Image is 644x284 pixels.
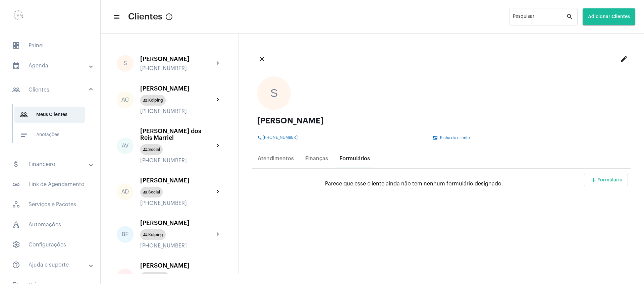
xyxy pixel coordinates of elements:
[7,237,94,253] span: Configurações
[4,58,100,74] mat-expansion-panel-header: sidenav iconAgenda
[588,14,630,19] span: Adicionar Clientes
[140,243,214,249] div: [PHONE_NUMBER]
[143,147,148,152] mat-icon: group
[143,98,148,103] mat-icon: group
[162,10,176,23] button: Button that displays a tooltip when focused or hovered over
[4,101,100,152] div: sidenav iconClientes
[597,178,623,182] span: Formulario
[140,158,214,164] div: [PHONE_NUMBER]
[214,273,222,281] mat-icon: chevron_right
[140,108,214,114] div: [PHONE_NUMBER]
[117,92,133,108] div: AC
[4,79,100,101] mat-expansion-panel-header: sidenav iconClientes
[214,59,222,67] mat-icon: chevron_right
[140,229,166,240] mat-chip: Kolping
[14,107,85,123] span: Meus Clientes
[140,95,166,106] mat-chip: Kolping
[12,86,20,94] mat-icon: sidenav icon
[140,144,163,155] mat-chip: Social
[113,13,119,21] mat-icon: sidenav icon
[20,111,28,119] mat-icon: sidenav icon
[258,55,266,63] mat-icon: close
[14,127,85,143] span: Anotações
[566,13,574,21] mat-icon: search
[7,196,94,213] span: Serviços e Pacotes
[440,136,470,140] span: Ficha do cliente
[12,42,20,50] span: sidenav icon
[12,221,20,229] span: sidenav icon
[339,156,370,162] div: Formulários
[4,257,100,273] mat-expansion-panel-header: sidenav iconAjuda e suporte
[12,62,20,70] mat-icon: sidenav icon
[12,261,90,269] mat-panel-title: Ajuda e suporte
[12,160,20,168] mat-icon: sidenav icon
[140,56,214,62] div: [PERSON_NAME]
[7,176,94,192] span: Link de Agendamento
[117,226,133,243] div: BF
[12,261,20,269] mat-icon: sidenav icon
[214,142,222,150] mat-icon: chevron_right
[117,137,133,154] div: AV
[4,156,100,172] mat-expansion-panel-header: sidenav iconFinanceiro
[20,131,28,139] mat-icon: sidenav icon
[12,160,90,168] mat-panel-title: Financeiro
[128,11,162,22] span: Clientes
[140,128,214,141] div: [PERSON_NAME] dos Reis Marriel
[589,176,597,184] mat-icon: add
[257,117,625,125] div: [PERSON_NAME]
[165,13,173,21] mat-icon: Button that displays a tooltip when focused or hovered over
[140,187,163,197] mat-chip: Social
[12,180,20,188] mat-icon: sidenav icon
[12,86,90,94] mat-panel-title: Clientes
[584,174,628,186] button: Adicionar Atendimento
[143,232,148,237] mat-icon: group
[12,62,90,70] mat-panel-title: Agenda
[7,38,94,54] span: Painel
[263,135,298,140] span: [PHONE_NUMBER]
[140,272,169,283] mat-chip: Particular
[12,241,20,249] span: sidenav icon
[305,156,328,162] div: Finanças
[214,188,222,196] mat-icon: chevron_right
[433,135,438,140] mat-icon: contact_mail
[583,8,635,25] button: Adicionar Clientes
[257,76,291,110] div: S
[140,177,214,184] div: [PERSON_NAME]
[143,190,148,194] mat-icon: group
[258,156,294,162] div: Atendimentos
[140,262,214,269] div: [PERSON_NAME]
[7,217,94,233] span: Automações
[140,85,214,92] div: [PERSON_NAME]
[140,65,214,71] div: [PHONE_NUMBER]
[513,15,566,21] input: Pesquisar
[255,181,628,187] div: Parece que esse cliente ainda não tem nenhum formulário designado.
[214,230,222,238] mat-icon: chevron_right
[12,201,20,209] span: sidenav icon
[117,183,133,200] div: AD
[5,3,32,30] img: 0d939d3e-dcd2-0964-4adc-7f8e0d1a206f.png
[620,55,628,63] mat-icon: edit
[214,96,222,104] mat-icon: chevron_right
[140,200,214,206] div: [PHONE_NUMBER]
[140,220,214,226] div: [PERSON_NAME]
[117,55,133,72] div: S
[257,135,263,140] mat-icon: phone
